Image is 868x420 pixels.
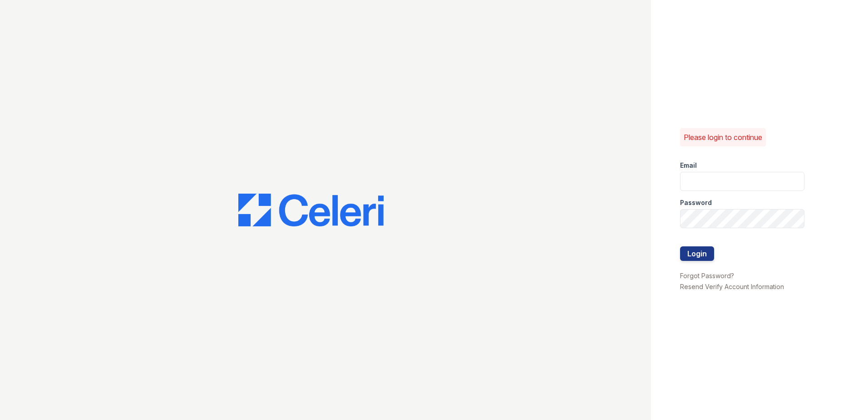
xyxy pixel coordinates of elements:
button: Login [680,246,714,261]
img: CE_Logo_Blue-a8612792a0a2168367f1c8372b55b34899dd931a85d93a1a3d3e32e68fde9ad4.png [238,194,384,226]
label: Password [680,198,712,207]
p: Please login to continue [684,132,762,143]
a: Forgot Password? [680,272,734,280]
label: Email [680,161,697,170]
a: Resend Verify Account Information [680,283,784,290]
